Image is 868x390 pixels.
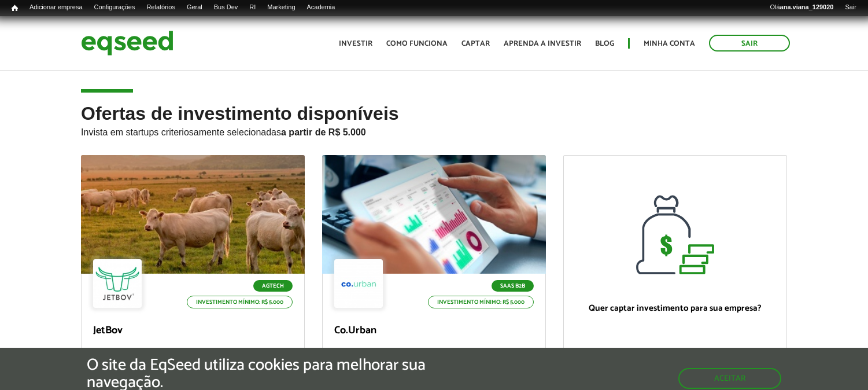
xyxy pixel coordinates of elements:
strong: ana.viana_129020 [780,3,834,10]
a: Relatórios [141,3,180,12]
a: Adicionar empresa [24,3,88,12]
a: RI [243,3,261,12]
p: Investimento mínimo: R$ 5.000 [428,296,534,308]
a: Marketing [261,3,301,12]
a: Investir [339,40,372,47]
a: Sair [839,3,862,12]
a: Geral [181,3,208,12]
a: Início [6,3,24,14]
p: JetBov [93,325,293,337]
a: Captar [461,40,490,47]
p: Co.Urban [334,325,534,337]
a: Aprenda a investir [504,40,581,47]
strong: a partir de R$ 5.000 [281,127,366,137]
button: Aceitar [678,368,781,389]
a: Academia [301,3,341,12]
img: EqSeed [81,28,173,58]
p: Invista em startups criteriosamente selecionadas [81,124,787,138]
a: Configurações [88,3,141,12]
p: Investimento mínimo: R$ 5.000 [187,296,293,308]
a: Oláana.viana_129020 [764,3,840,12]
p: Agtech [253,280,293,292]
a: Como funciona [386,40,448,47]
p: SaaS B2B [492,280,534,292]
p: Quer captar investimento para sua empresa? [575,303,775,314]
h2: Ofertas de investimento disponíveis [81,104,787,155]
span: Início [12,4,18,12]
a: Blog [595,40,614,47]
a: Sair [709,35,790,51]
a: Bus Dev [208,3,244,12]
a: Minha conta [644,40,695,47]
